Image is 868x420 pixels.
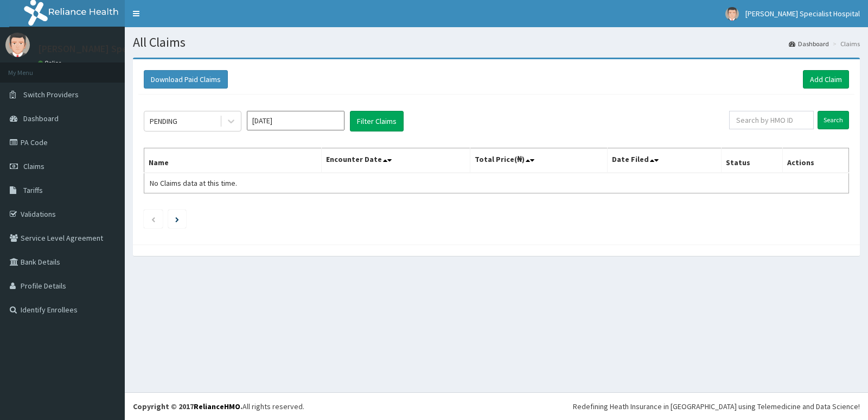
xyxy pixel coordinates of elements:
[725,7,739,21] img: User Image
[830,39,860,48] li: Claims
[745,9,860,18] span: [PERSON_NAME] Specialist Hospital
[322,148,470,173] th: Encounter Date
[175,214,179,224] a: Next page
[144,148,322,173] th: Name
[818,111,849,129] input: Search
[125,392,868,420] footer: All rights reserved.
[194,402,240,411] a: RelianceHMO
[789,39,829,48] a: Dashboard
[23,114,59,123] span: Dashboard
[729,111,814,129] input: Search by HMO ID
[23,185,43,195] span: Tariffs
[5,33,30,57] img: User Image
[782,148,848,173] th: Actions
[133,402,242,411] strong: Copyright © 2017 .
[23,90,79,99] span: Switch Providers
[23,161,44,171] span: Claims
[144,70,228,89] button: Download Paid Claims
[573,401,860,412] div: Redefining Heath Insurance in [GEOGRAPHIC_DATA] using Telemedicine and Data Science!
[38,44,191,54] p: [PERSON_NAME] Specialist Hospital
[350,111,404,131] button: Filter Claims
[470,148,607,173] th: Total Price(₦)
[247,111,344,130] input: Select Month and Year
[150,178,237,188] span: No Claims data at this time.
[721,148,782,173] th: Status
[608,148,722,173] th: Date Filed
[803,70,849,89] a: Add Claim
[150,116,177,127] div: PENDING
[151,214,156,224] a: Previous page
[38,59,64,67] a: Online
[133,35,860,49] h1: All Claims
